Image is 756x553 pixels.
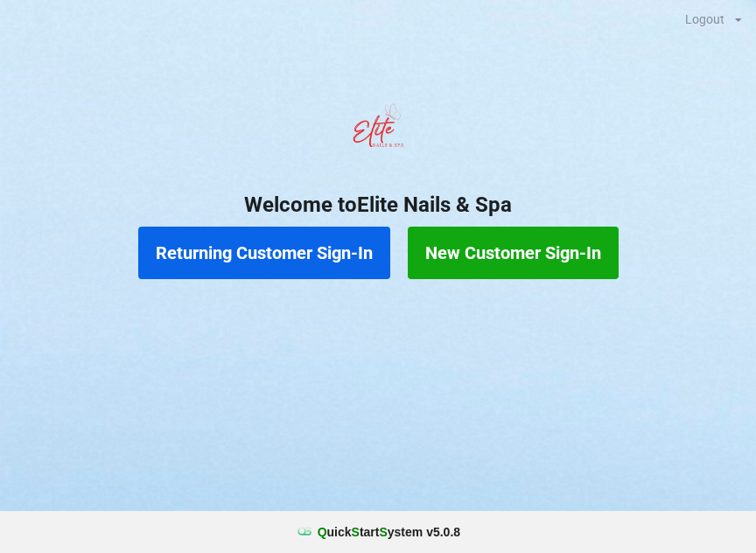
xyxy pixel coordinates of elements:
[685,13,724,25] div: Logout
[318,525,327,539] span: Q
[408,227,619,279] button: New Customer Sign-In
[138,227,390,279] button: Returning Customer Sign-In
[352,525,360,539] span: S
[343,95,413,165] img: EliteNailsSpa-Logo1.png
[296,523,313,541] img: favicon.ico
[318,523,460,541] b: uick tart ystem v 5.0.8
[379,525,387,539] span: S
